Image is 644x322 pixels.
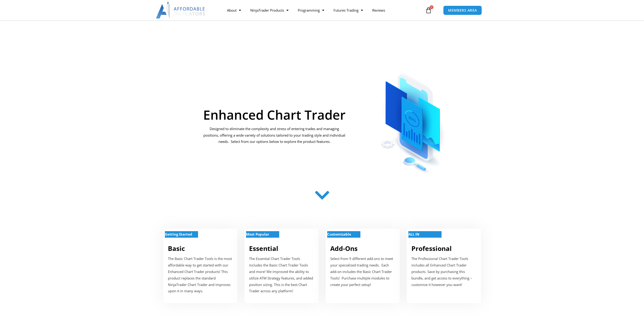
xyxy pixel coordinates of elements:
p: The Professional Chart Trader Tools includes all Enhanced Chart Trader products. Save by purchasi... [411,256,476,288]
a: Add-Ons [330,244,358,253]
a: 0 [418,3,439,17]
nav: Menu [222,5,424,16]
a: Basic [168,244,185,253]
span: MEMBERS AREA [448,9,477,12]
a: About [222,5,246,16]
strong: ALL IN [408,232,419,237]
a: Programming [293,5,329,16]
a: Essential [249,244,278,253]
strong: Most Popular [246,232,269,237]
strong: Getting Started [165,232,192,237]
span: 0 [430,5,433,9]
a: Professional [411,244,452,253]
img: LogoAI | Affordable Indicators – NinjaTrader [156,2,206,19]
a: NinjaTrader Products [246,5,293,16]
a: Futures Trading [329,5,368,16]
p: Select from 9 different add-ons to meet your specialized trading needs. Each add-on includes the ... [330,256,395,288]
p: The Basic Chart Trader Tools is the most affordable way to get started with our Enhanced Chart Tr... [168,256,233,294]
a: Reviews [368,5,390,16]
p: Designed to eliminate the complexity and stress of entering trades and managing positions, offeri... [203,126,346,145]
h1: Enhanced Chart Trader [203,108,346,121]
img: ChartTrader | Affordable Indicators – NinjaTrader [366,62,461,175]
p: The Essential Chart Trader Tools includes the Basic Chart Trader Tools and more! We improved the ... [249,256,314,294]
strong: Customizable [327,232,351,237]
a: MEMBERS AREA [443,6,482,15]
